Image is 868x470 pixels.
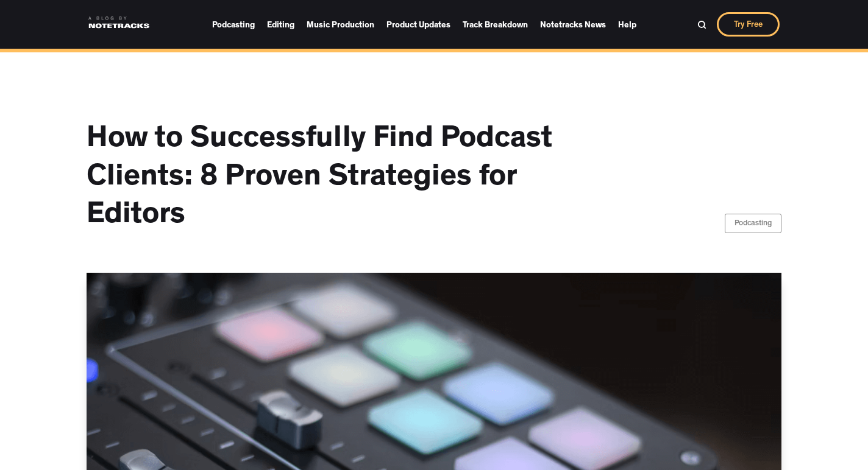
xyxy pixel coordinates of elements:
a: Music Production [307,16,374,33]
a: Try Free [717,12,780,37]
a: Track Breakdown [463,16,528,33]
div: Podcasting [735,218,772,230]
a: Product Updates [386,16,450,33]
a: Help [618,16,636,33]
a: Notetracks News [540,16,606,33]
a: Podcasting [212,16,255,33]
a: Editing [267,16,294,33]
img: Search Bar [697,20,706,29]
h1: How to Successfully Find Podcast Clients: 8 Proven Strategies for Editors [87,122,574,236]
a: Podcasting [725,214,781,233]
